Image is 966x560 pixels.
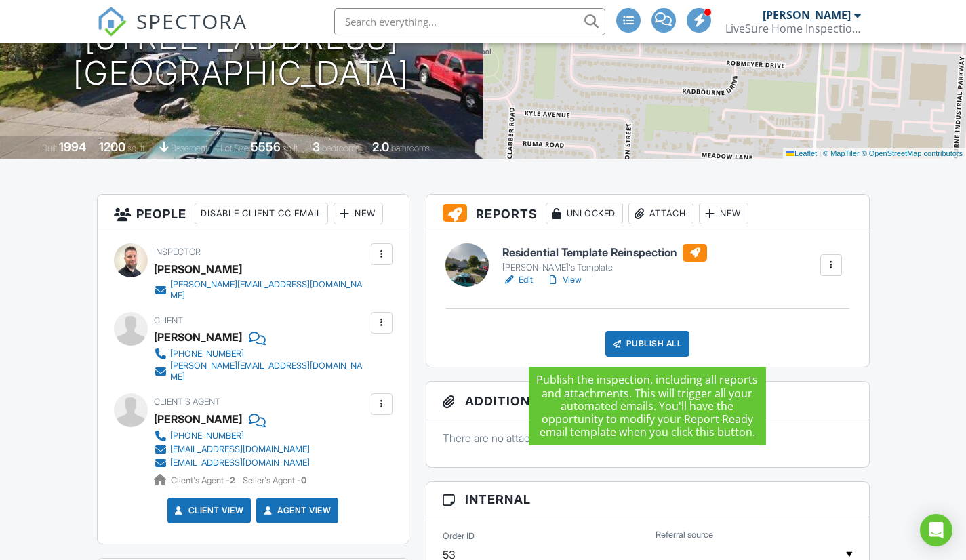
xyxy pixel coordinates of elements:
input: Search everything... [334,8,605,35]
span: SPECTORA [136,7,247,35]
a: Agent View [261,504,331,517]
a: [PERSON_NAME][EMAIL_ADDRESS][DOMAIN_NAME] [154,279,367,301]
p: There are no attachments to this inspection. [443,431,853,445]
a: © MapTiler [823,149,860,157]
a: [PERSON_NAME] [154,409,242,429]
div: [PHONE_NUMBER] [170,431,244,441]
div: 1200 [99,140,125,154]
a: Edit [502,273,533,287]
a: © OpenStreetMap contributors [862,149,963,157]
h1: [STREET_ADDRESS] [GEOGRAPHIC_DATA] [73,20,409,92]
a: [PERSON_NAME][EMAIL_ADDRESS][DOMAIN_NAME] [154,361,367,382]
span: Client [154,315,183,325]
span: sq. ft. [127,143,146,153]
span: Inspector [154,247,201,257]
label: Order ID [443,530,475,542]
div: [EMAIL_ADDRESS][DOMAIN_NAME] [170,444,310,455]
span: Client's Agent [154,397,220,407]
div: [PERSON_NAME][EMAIL_ADDRESS][DOMAIN_NAME] [170,361,367,382]
span: basement [171,143,207,153]
div: 1994 [59,140,86,154]
a: Client View [172,504,244,517]
span: Built [42,143,57,153]
a: View [546,273,582,287]
div: New [334,203,383,224]
div: 5556 [251,140,281,154]
a: Leaflet [786,149,817,157]
div: New [644,390,693,412]
span: Lot Size [220,143,249,153]
div: [PERSON_NAME][EMAIL_ADDRESS][DOMAIN_NAME] [170,279,367,301]
strong: 0 [301,475,306,485]
h6: Residential Template Reinspection [502,244,707,262]
span: Seller's Agent - [243,475,306,485]
strong: 2 [230,475,235,485]
a: [PHONE_NUMBER] [154,347,367,361]
span: Client's Agent - [171,475,237,485]
div: [PERSON_NAME] [154,259,242,279]
label: Referral source [656,529,713,541]
div: 2.0 [372,140,389,154]
div: Open Intercom Messenger [920,514,952,546]
div: Unlocked [546,203,623,224]
div: [PHONE_NUMBER] [170,348,244,359]
div: [PERSON_NAME] [154,327,242,347]
a: Residential Template Reinspection [PERSON_NAME]'s Template [502,244,707,274]
a: [EMAIL_ADDRESS][DOMAIN_NAME] [154,443,310,456]
div: LiveSure Home Inspections [725,22,861,35]
span: bathrooms [391,143,430,153]
h3: Additional Documents [426,382,869,420]
div: Publish All [605,331,690,357]
a: SPECTORA [97,18,247,47]
a: [PHONE_NUMBER] [154,429,310,443]
span: | [819,149,821,157]
div: [PERSON_NAME]'s Template [502,262,707,273]
span: sq.ft. [283,143,300,153]
div: New [699,203,748,224]
div: Disable Client CC Email [195,203,328,224]
div: [PERSON_NAME] [763,8,851,22]
img: The Best Home Inspection Software - Spectora [97,7,127,37]
a: [EMAIL_ADDRESS][DOMAIN_NAME] [154,456,310,470]
h3: People [98,195,409,233]
div: Attach [628,203,693,224]
div: [EMAIL_ADDRESS][DOMAIN_NAME] [170,458,310,468]
h3: Reports [426,195,869,233]
div: 3 [313,140,320,154]
h3: Internal [426,482,869,517]
span: bedrooms [322,143,359,153]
